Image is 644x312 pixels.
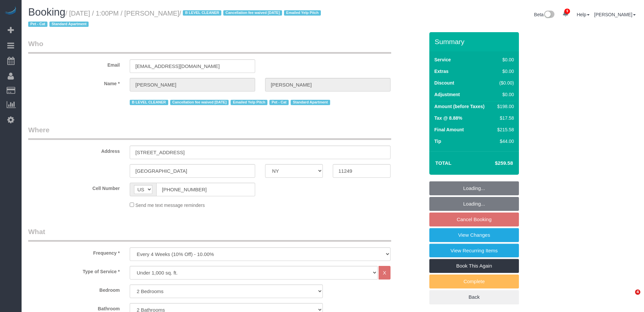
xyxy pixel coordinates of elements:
[49,22,89,27] span: Standard Apartment
[635,289,640,295] span: 4
[223,10,282,16] span: Cancellation fee waived [DATE]
[429,259,519,273] a: Book This Again
[130,164,255,178] input: City
[23,59,125,68] label: Email
[429,244,519,258] a: View Recurring Items
[429,290,519,304] a: Back
[434,126,464,133] label: Final Amount
[156,183,255,196] input: Cell Number
[130,78,255,92] input: First Name
[495,103,514,110] div: $198.00
[23,284,125,293] label: Bedroom
[559,7,572,21] a: 9
[434,91,460,98] label: Adjustment
[28,22,47,27] span: Pet - Cat
[23,78,125,87] label: Name *
[23,183,125,192] label: Cell Number
[577,12,590,17] a: Help
[435,160,452,166] strong: Total
[543,11,554,19] img: New interface
[594,12,636,17] a: [PERSON_NAME]
[28,6,65,18] span: Booking
[23,146,125,155] label: Address
[23,247,125,256] label: Frequency *
[534,12,555,17] a: Beta
[23,303,125,312] label: Bathroom
[434,80,454,86] label: Discount
[495,115,514,121] div: $17.58
[130,100,168,105] span: B LEVEL CLEANER
[130,59,255,73] input: Email
[429,228,519,242] a: View Changes
[28,39,391,54] legend: Who
[564,9,570,14] span: 9
[170,100,229,105] span: Cancellation fee waived [DATE]
[28,227,391,242] legend: What
[621,289,637,305] iframe: Intercom live chat
[495,56,514,63] div: $0.00
[434,103,484,110] label: Amount (before Taxes)
[333,164,391,178] input: Zip Code
[495,91,514,98] div: $0.00
[231,100,267,105] span: Emailed Yelp Pitch
[435,38,516,45] h3: Summary
[495,80,514,86] div: ($0.00)
[28,10,323,28] small: / [DATE] / 1:00PM / [PERSON_NAME]
[434,138,441,145] label: Tip
[135,203,205,208] span: Send me text message reminders
[4,7,17,16] img: Automaid Logo
[495,126,514,133] div: $215.58
[23,266,125,275] label: Type of Service *
[475,160,513,166] h4: $259.58
[434,115,462,121] label: Tax @ 8.88%
[183,10,221,16] span: B LEVEL CLEANER
[495,138,514,145] div: $44.00
[495,68,514,75] div: $0.00
[28,125,391,140] legend: Where
[269,100,289,105] span: Pet - Cat
[284,10,321,16] span: Emailed Yelp Pitch
[434,68,449,75] label: Extras
[265,78,391,92] input: Last Name
[434,56,451,63] label: Service
[291,100,330,105] span: Standard Apartment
